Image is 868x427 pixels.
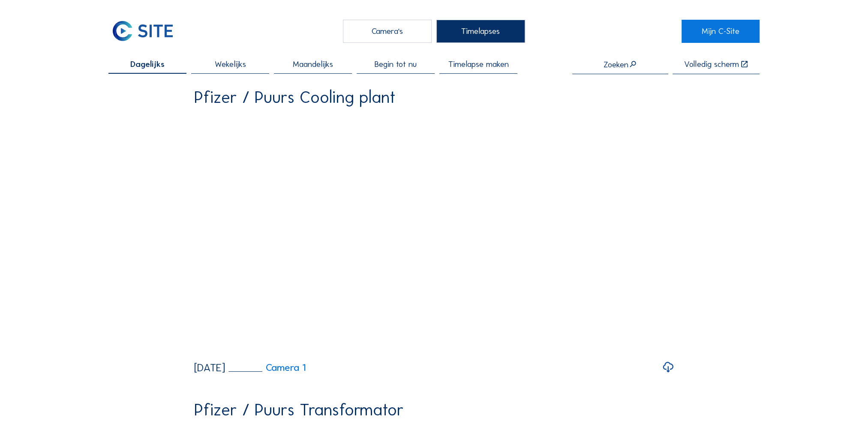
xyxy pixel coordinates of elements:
video: Your browser does not support the video tag. [194,113,674,353]
span: Dagelijks [130,60,165,68]
img: C-SITE Logo [108,20,177,42]
a: Camera 1 [228,363,306,373]
div: Volledig scherm [684,60,739,69]
span: Timelapse maken [448,60,509,68]
div: Camera's [343,20,432,42]
span: Begin tot nu [375,60,417,68]
a: Mijn C-Site [682,20,760,42]
div: Pfizer / Puurs Cooling plant [194,89,396,106]
span: Maandelijks [293,60,333,68]
div: Timelapses [436,20,525,42]
div: Pfizer / Puurs Transformator [194,402,404,418]
span: Wekelijks [215,60,246,68]
a: C-SITE Logo [108,20,186,42]
div: [DATE] [194,362,225,373]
